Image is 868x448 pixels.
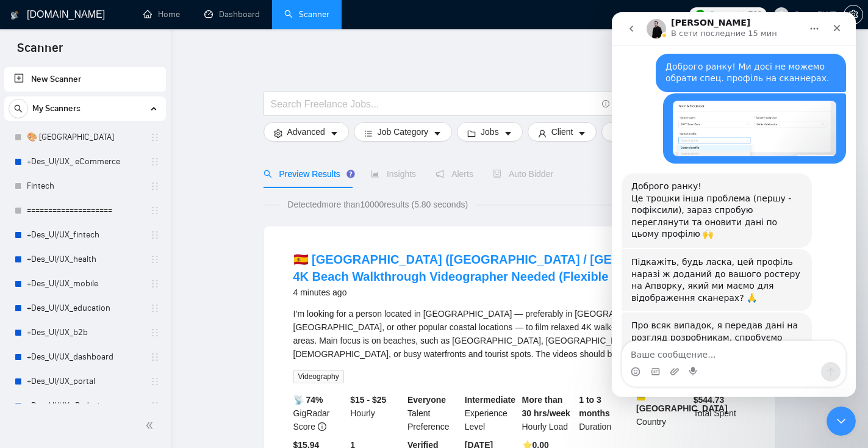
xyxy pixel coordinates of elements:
a: 🎨 [GEOGRAPHIC_DATA] [27,125,143,150]
a: +Des_UI/UX_b2b [27,320,143,345]
span: caret-down [433,129,442,138]
span: notification [436,170,444,178]
span: I’m looking for a person located in [GEOGRAPHIC_DATA] — preferably in [GEOGRAPHIC_DATA], [GEOGRAP... [293,309,731,359]
span: info-circle [602,100,610,108]
a: Fintech [27,174,143,198]
span: Scanner [7,39,73,65]
span: holder [150,377,160,386]
div: Talent Preference [405,393,462,433]
div: Duration [576,393,634,433]
img: upwork-logo.png [695,10,705,20]
span: holder [150,230,160,240]
a: +Des_UI/UX_mobile [27,272,143,296]
span: Jobs [481,125,499,139]
span: setting [844,10,863,20]
span: setting [274,129,282,138]
a: +Des_UI/UX_ eCommerce [27,150,143,174]
div: Про всяк випадок, я передав дані на розгляд розробникам, спробуємо підфіксити, якщо це можливо з ... [20,308,190,355]
div: Country [634,393,691,433]
span: user [777,10,786,19]
div: Hourly [348,393,405,433]
span: caret-down [330,129,339,138]
span: holder [150,181,160,191]
a: +Des_UI/UX_dashboard [27,345,143,369]
button: Добавить вложение [58,355,68,364]
b: $15 - $25 [350,395,386,405]
span: user [538,129,547,138]
a: +Des_UI/UX_fintech [27,223,143,247]
img: 🇺🇦 [637,393,645,402]
b: Intermediate [465,395,515,405]
div: Hourly Load [520,393,577,433]
span: Advanced [287,125,325,139]
span: robot [493,170,501,178]
a: New Scanner [14,67,156,92]
span: holder [150,157,160,167]
a: setting [844,10,863,20]
span: holder [150,352,160,362]
span: Job Category [378,125,428,139]
span: Preview Results [264,169,351,179]
span: holder [150,279,160,289]
span: Alerts [436,169,473,179]
iframe: Intercom live chat [612,12,856,397]
span: search [264,170,272,178]
b: Everyone [407,395,446,405]
button: Start recording [77,355,87,364]
li: New Scanner [4,67,166,92]
b: 📡 74% [293,395,323,405]
span: folder [467,129,476,138]
span: search [9,104,27,113]
button: Отправить сообщение… [209,350,229,369]
a: 🇪🇸 [GEOGRAPHIC_DATA] ([GEOGRAPHIC_DATA] / [GEOGRAPHIC_DATA]) – 4K Beach Walkthrough Videographer ... [293,253,735,283]
div: Про всяк випадок, я передав дані на розгляд розробникам, спробуємо підфіксити, якщо це можливо з ... [10,300,200,363]
span: holder [150,132,160,142]
a: homeHome [143,9,180,20]
span: Auto Bidder [493,169,553,179]
iframe: Intercom live chat [827,406,856,436]
span: Videography [293,370,344,383]
span: area-chart [371,170,379,178]
input: Search Freelance Jobs... [271,96,597,112]
button: folderJobscaret-down [457,122,523,142]
span: holder [150,303,160,313]
button: barsJob Categorycaret-down [354,122,452,142]
div: I’m looking for a person located in Spain — preferably in Barcelona, Tenerife, or other popular c... [293,307,746,361]
span: My Scanners [32,96,81,121]
div: Total Spent [691,393,748,433]
b: $ 544.73 [694,395,725,405]
div: 4 minutes ago [293,285,746,300]
button: Средство выбора GIF-файла [38,355,48,364]
span: double-left [145,419,157,432]
button: Средство выбора эмодзи [19,355,29,364]
button: idcardVendorcaret-down [601,122,676,142]
a: dashboardDashboard [204,9,260,20]
button: search [9,99,28,118]
div: Dima говорит… [10,300,234,389]
span: bars [364,129,373,138]
a: ==================== [27,198,143,223]
button: settingAdvancedcaret-down [264,122,349,142]
div: Experience Level [462,393,520,433]
span: Detected more than 10000 results (5.80 seconds) [279,198,476,211]
span: holder [150,328,160,338]
textarea: Ваше сообщение... [10,329,234,350]
span: holder [150,401,160,411]
span: info-circle [318,422,326,431]
a: +Des_UI/UX_education [27,296,143,320]
a: searchScanner [284,9,329,20]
